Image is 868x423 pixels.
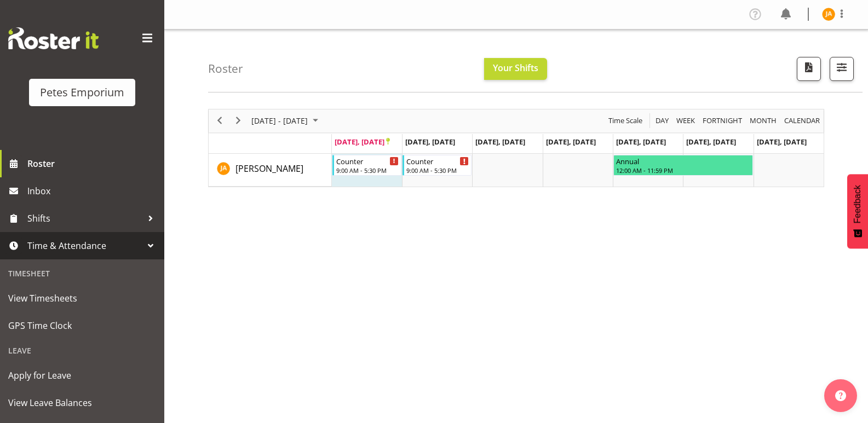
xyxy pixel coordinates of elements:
[332,155,401,176] div: Jeseryl Armstrong"s event - Counter Begin From Monday, September 22, 2025 at 9:00:00 AM GMT+12:00...
[675,114,697,128] button: Timeline Week
[797,57,821,81] button: Download a PDF of the roster according to the set date range.
[403,155,472,176] div: Jeseryl Armstrong"s event - Counter Begin From Tuesday, September 23, 2025 at 9:00:00 AM GMT+12:0...
[546,137,596,147] span: [DATE], [DATE]
[8,317,156,334] span: GPS Time Clock
[701,114,744,128] button: Fortnight
[613,155,753,176] div: Jeseryl Armstrong"s event - Annual Begin From Friday, September 26, 2025 at 12:00:00 AM GMT+12:00...
[3,389,162,416] a: View Leave Balances
[212,114,227,128] button: Previous
[835,390,846,401] img: help-xxl-2.png
[702,114,743,128] span: Fortnight
[616,155,750,166] div: Annual
[493,62,538,74] span: Your Shifts
[231,114,246,128] button: Next
[783,114,821,128] span: calendar
[675,114,696,128] span: Week
[3,312,162,339] a: GPS Time Clock
[210,109,229,132] div: previous period
[8,395,156,411] span: View Leave Balances
[475,137,525,147] span: [DATE], [DATE]
[229,109,248,132] div: next period
[208,62,243,75] h4: Roster
[757,137,807,147] span: [DATE], [DATE]
[8,27,99,49] img: Rosterit website logo
[853,185,863,223] span: Feedback
[248,109,325,132] div: September 22 - 28, 2025
[250,114,309,128] span: [DATE] - [DATE]
[405,137,455,147] span: [DATE], [DATE]
[616,166,750,175] div: 12:00 AM - 11:59 PM
[654,114,671,128] button: Timeline Day
[8,290,156,306] span: View Timesheets
[749,114,778,128] span: Month
[27,183,159,199] span: Inbox
[3,362,162,389] a: Apply for Leave
[847,174,868,248] button: Feedback - Show survey
[406,155,469,166] div: Counter
[3,339,162,362] div: Leave
[607,114,643,128] span: Time Scale
[332,154,824,187] table: Timeline Week of September 22, 2025
[235,163,303,175] span: [PERSON_NAME]
[406,166,469,175] div: 9:00 AM - 5:30 PM
[209,154,332,187] td: Jeseryl Armstrong resource
[27,155,159,172] span: Roster
[654,114,670,128] span: Day
[607,114,645,128] button: Time Scale
[27,237,142,254] span: Time & Attendance
[27,210,142,227] span: Shifts
[336,155,399,166] div: Counter
[8,367,156,384] span: Apply for Leave
[208,109,824,187] div: Timeline Week of September 22, 2025
[235,162,303,175] a: [PERSON_NAME]
[336,166,399,175] div: 9:00 AM - 5:30 PM
[484,58,547,80] button: Your Shifts
[686,137,736,147] span: [DATE], [DATE]
[3,262,162,285] div: Timesheet
[40,84,124,101] div: Petes Emporium
[783,114,822,128] button: Month
[822,8,835,21] img: jeseryl-armstrong10788.jpg
[335,137,390,147] span: [DATE], [DATE]
[616,137,666,147] span: [DATE], [DATE]
[830,57,854,81] button: Filter Shifts
[748,114,779,128] button: Timeline Month
[250,114,323,128] button: September 2025
[3,285,162,312] a: View Timesheets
